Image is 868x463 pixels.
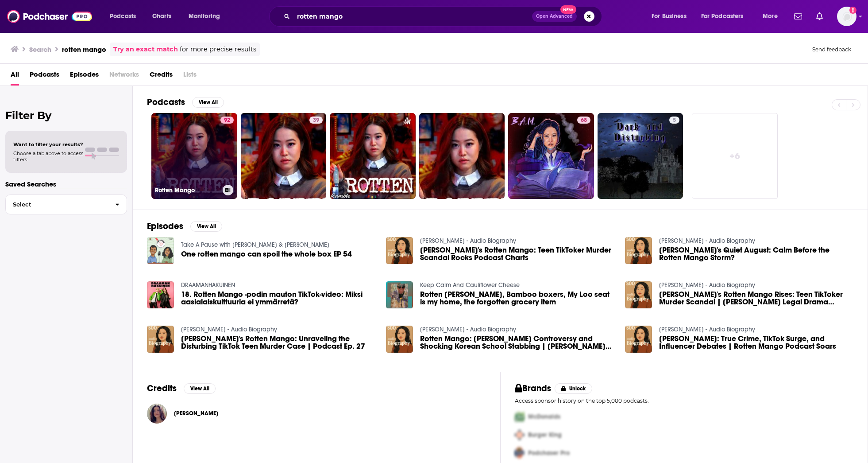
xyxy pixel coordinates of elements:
a: One rotten mango can spoil the whole box EP 54 [181,250,352,258]
a: Stephanie Soo's Quiet August: Calm Before the Rotten Mango Storm? [659,246,853,261]
a: Episodes [70,67,99,86]
a: Stephanie Soo's Quiet August: Calm Before the Rotten Mango Storm? [625,237,652,264]
span: Want to filter your results? [13,141,83,148]
span: Rotten [PERSON_NAME], Bamboo boxers, My Loo seat is my home, the forgotten grocery item [420,291,614,306]
span: [PERSON_NAME] [174,410,218,417]
img: Rotten Mango: Gabby Petito Controversy and Shocking Korean School Stabbing | Stephanie Soo Podcast [386,326,413,353]
a: Stephanie Soo - Audio Biography [420,237,516,245]
span: [PERSON_NAME]: True Crime, TikTok Surge, and Influencer Debates | Rotten Mango Podcast Soars [659,335,853,350]
button: open menu [756,9,789,23]
input: Search podcasts, credits, & more... [293,9,532,23]
span: Networks [109,67,139,86]
span: More [763,10,778,23]
h2: Filter By [5,109,127,122]
span: 68 [581,116,587,125]
h2: Credits [147,383,177,394]
span: Select [6,202,108,207]
img: Rotten Mango Roulette, Bamboo boxers, My Loo seat is my home, the forgotten grocery item [386,281,413,308]
img: Second Pro Logo [511,426,528,444]
span: [PERSON_NAME]'s Quiet August: Calm Before the Rotten Mango Storm? [659,246,853,261]
a: DRAAMANHAKUINEN [181,281,235,289]
a: Try an exact match [113,44,178,54]
a: 39 [241,113,327,199]
a: Stephanie Soo's Rotten Mango: Teen TikToker Murder Scandal Rocks Podcast Charts [420,246,614,261]
a: Charts [147,9,177,23]
span: Logged in as mstotter [837,7,856,26]
button: open menu [695,9,756,23]
a: 92Rotten Mango [151,113,237,199]
p: Access sponsor history on the top 5,000 podcasts. [515,397,854,404]
span: Monitoring [189,10,220,23]
button: View All [184,383,216,394]
span: [PERSON_NAME]'s Rotten Mango: Teen TikToker Murder Scandal Rocks Podcast Charts [420,246,614,261]
a: Stephanie Soo - Audio Biography [659,237,755,245]
span: 92 [224,116,230,125]
a: Podcasts [30,67,59,86]
a: Stephanie Soo - Audio Biography [420,326,516,333]
a: 92 [220,117,234,124]
button: Open AdvancedNew [532,11,577,22]
img: User Profile [837,7,856,26]
img: 18. Rotten Mango -podin mauton TikTok-video: Miksi aasialaiskulttuuria ei ymmärretä? [147,281,174,308]
img: Third Pro Logo [511,444,528,462]
a: 18. Rotten Mango -podin mauton TikTok-video: Miksi aasialaiskulttuuria ei ymmärretä? [181,291,375,306]
a: Rotten Mango Roulette, Bamboo boxers, My Loo seat is my home, the forgotten grocery item [420,291,614,306]
a: Stephanie Soo - Audio Biography [659,326,755,333]
a: Show notifications dropdown [813,9,826,24]
a: Stephanie Soo's Rotten Mango: Unraveling the Disturbing TikTok Teen Murder Case | Podcast Ep. 27 [181,335,375,350]
span: Podchaser Pro [528,449,570,457]
span: Open Advanced [536,14,573,19]
a: Keep Calm And Cauliflower Cheese [420,281,520,289]
span: McDonalds [528,413,560,420]
span: for more precise results [180,44,256,54]
a: All [11,67,19,86]
button: Send feedback [810,46,854,53]
button: View All [192,97,224,108]
span: Burger King [528,431,562,439]
span: 5 [673,116,676,125]
a: Stephanie Soo: True Crime, TikTok Surge, and Influencer Debates | Rotten Mango Podcast Soars [659,335,853,350]
span: Choose a tab above to access filters. [13,150,83,163]
a: Stephanie Soo - Audio Biography [659,281,755,289]
div: Search podcasts, credits, & more... [278,6,610,27]
a: Rotten Mango: Gabby Petito Controversy and Shocking Korean School Stabbing | Stephanie Soo Podcast [420,335,614,350]
a: Take A Pause with Shweta & Sudeep [181,241,329,249]
a: Show notifications dropdown [791,9,806,24]
button: Unlock [555,383,592,394]
a: EpisodesView All [147,221,222,232]
button: View All [190,221,222,232]
button: Stephanie SooStephanie Soo [147,399,486,428]
img: Stephanie Soo's Rotten Mango: Unraveling the Disturbing TikTok Teen Murder Case | Podcast Ep. 27 [147,326,174,353]
a: 68 [508,113,594,199]
img: Podchaser - Follow, Share and Rate Podcasts [7,8,92,25]
a: Stephanie Soo - Audio Biography [181,326,277,333]
a: +6 [692,113,778,199]
span: Rotten Mango: [PERSON_NAME] Controversy and Shocking Korean School Stabbing | [PERSON_NAME] Podcast [420,335,614,350]
span: [PERSON_NAME]'s Rotten Mango Rises: Teen TikToker Murder Scandal | [PERSON_NAME] Legal Drama Unfolds [659,291,853,306]
h3: Rotten Mango [155,187,219,194]
img: Stephanie Soo's Rotten Mango Rises: Teen TikToker Murder Scandal | Diddy Legal Drama Unfolds [625,281,652,308]
a: One rotten mango can spoil the whole box EP 54 [147,237,174,264]
img: Stephanie Soo: True Crime, TikTok Surge, and Influencer Debates | Rotten Mango Podcast Soars [625,326,652,353]
span: [PERSON_NAME]'s Rotten Mango: Unraveling the Disturbing TikTok Teen Murder Case | Podcast Ep. 27 [181,335,375,350]
a: 68 [577,117,590,124]
a: Stephanie Soo's Rotten Mango Rises: Teen TikToker Murder Scandal | Diddy Legal Drama Unfolds [659,291,853,306]
span: For Podcasters [701,10,744,23]
button: Select [5,195,127,214]
img: Stephanie Soo [147,404,167,424]
span: 39 [313,116,319,125]
img: First Pro Logo [511,408,528,426]
button: open menu [104,9,147,23]
h3: Search [29,45,51,54]
a: Stephanie Soo's Rotten Mango: Teen TikToker Murder Scandal Rocks Podcast Charts [386,237,413,264]
a: 5 [598,113,683,199]
h2: Episodes [147,221,183,232]
a: Credits [150,67,173,86]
